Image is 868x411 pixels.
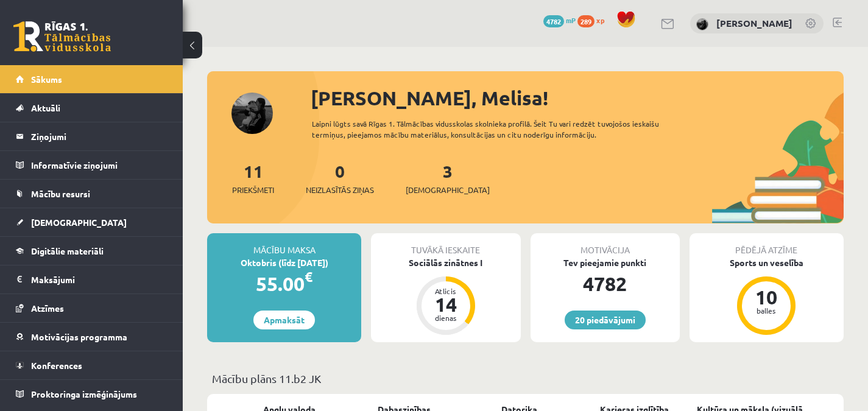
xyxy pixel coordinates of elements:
a: Aktuāli [16,94,168,122]
a: Sociālās zinātnes I Atlicis 14 dienas [371,256,520,337]
div: [PERSON_NAME], Melisa! [311,83,844,113]
span: Atzīmes [31,303,64,314]
div: Mācību maksa [207,233,361,256]
div: Atlicis [428,287,464,295]
div: dienas [428,314,464,321]
a: [DEMOGRAPHIC_DATA] [16,208,168,236]
a: 4782 mP [543,15,576,25]
a: Proktoringa izmēģinājums [16,380,168,408]
a: 289 xp [577,15,610,25]
span: Aktuāli [31,102,60,113]
div: Laipni lūgts savā Rīgas 1. Tālmācības vidusskolas skolnieka profilā. Šeit Tu vari redzēt tuvojošo... [312,118,694,140]
div: Tev pieejamie punkti [531,256,680,269]
a: Rīgas 1. Tālmācības vidusskola [13,21,111,52]
span: 289 [577,15,595,27]
div: 14 [428,295,464,314]
legend: Maksājumi [31,265,168,293]
a: Maksājumi [16,265,168,293]
div: Motivācija [531,233,680,256]
a: 0Neizlasītās ziņas [306,160,374,196]
a: Motivācijas programma [16,323,168,351]
span: xp [596,15,604,25]
div: balles [748,307,785,314]
div: Pēdējā atzīme [690,233,844,256]
a: Sports un veselība 10 balles [690,256,844,337]
div: Sports un veselība [690,256,844,269]
legend: Informatīvie ziņojumi [31,151,168,179]
div: 10 [748,287,785,307]
span: mP [566,15,576,25]
a: Mācību resursi [16,180,168,208]
div: Oktobris (līdz [DATE]) [207,256,361,269]
a: Ziņojumi [16,122,168,150]
span: [DEMOGRAPHIC_DATA] [31,217,127,228]
div: Sociālās zinātnes I [371,256,520,269]
span: Proktoringa izmēģinājums [31,388,137,399]
p: Mācību plāns 11.b2 JK [212,370,839,387]
span: Motivācijas programma [31,331,127,342]
span: [DEMOGRAPHIC_DATA] [406,184,490,196]
span: Digitālie materiāli [31,245,104,256]
img: Melisa Lūse [696,18,708,30]
span: Neizlasītās ziņas [306,184,374,196]
span: Konferences [31,360,82,371]
a: Sākums [16,65,168,93]
div: 55.00 [207,269,361,298]
span: Sākums [31,74,62,85]
a: 20 piedāvājumi [565,311,646,329]
legend: Ziņojumi [31,122,168,150]
span: € [305,268,312,286]
a: Apmaksāt [253,311,315,329]
a: [PERSON_NAME] [716,17,792,29]
div: 4782 [531,269,680,298]
a: Informatīvie ziņojumi [16,151,168,179]
span: Mācību resursi [31,188,90,199]
a: Digitālie materiāli [16,237,168,265]
div: Tuvākā ieskaite [371,233,520,256]
a: 11Priekšmeti [232,160,274,196]
a: 3[DEMOGRAPHIC_DATA] [406,160,490,196]
span: 4782 [543,15,564,27]
a: Konferences [16,351,168,379]
span: Priekšmeti [232,184,274,196]
a: Atzīmes [16,294,168,322]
